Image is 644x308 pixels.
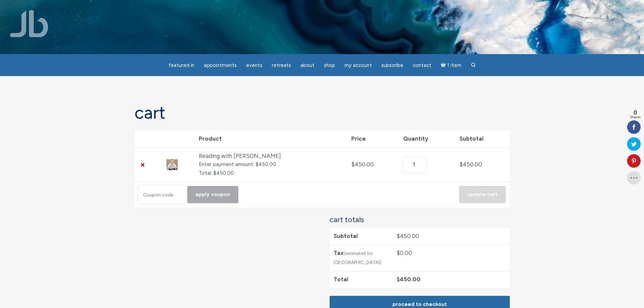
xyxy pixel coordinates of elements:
[296,59,318,72] a: About
[168,62,194,68] span: featured in
[455,131,510,147] th: Subtotal
[397,233,419,239] bdi: 450.00
[397,250,412,256] bdi: 0.00
[199,169,212,178] dt: Total:
[413,62,431,68] span: Contact
[330,244,392,271] th: Tax
[351,161,355,168] span: $
[437,58,466,72] a: Cart1 item
[351,161,374,168] bdi: 450.00
[409,59,435,72] a: Contact
[135,103,510,122] h1: Cart
[330,216,510,224] h2: Cart totals
[204,62,237,68] span: Appointments
[630,116,641,119] span: Shares
[441,62,447,68] i: Cart
[139,186,186,204] input: Coupon code
[246,62,262,68] span: Events
[447,63,461,68] span: 1 item
[139,160,147,169] a: Remove Reading with Jamie Butler from cart
[344,62,372,68] span: My Account
[397,276,400,283] span: $
[340,59,376,72] a: My Account
[459,186,506,203] button: Update cart
[195,131,347,147] th: Product
[200,59,241,72] a: Appointments
[164,59,198,72] a: featured in
[268,59,295,72] a: Retreats
[397,233,400,239] span: $
[167,159,177,170] img: Reading with Jamie Butler
[334,251,381,265] small: (estimated for [GEOGRAPHIC_DATA])
[459,161,463,168] span: $
[199,169,343,178] p: $450.00
[403,157,425,172] input: Product quantity
[272,62,291,68] span: Retreats
[10,10,48,37] img: Jamie Butler. The Everyday Medium
[399,131,455,147] th: Quantity
[320,59,339,72] a: Shop
[459,161,482,168] bdi: 450.00
[381,62,403,68] span: Subscribe
[397,276,421,283] bdi: 450.00
[301,62,314,68] span: About
[347,131,399,147] th: Price
[630,110,641,116] span: 0
[195,147,347,182] td: Reading with [PERSON_NAME]
[199,160,254,169] dt: Enter payment amount:
[330,228,392,245] th: Subtotal
[199,160,343,169] p: $450.00
[242,59,266,72] a: Events
[377,59,407,72] a: Subscribe
[187,186,238,203] button: Apply coupon
[330,271,392,288] th: Total
[324,62,335,68] span: Shop
[397,250,400,256] span: $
